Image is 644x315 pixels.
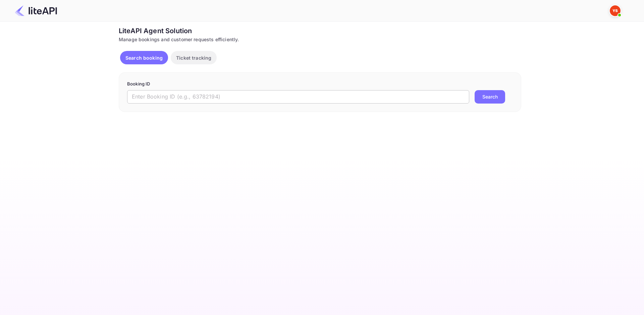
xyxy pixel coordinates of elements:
p: Search booking [125,54,163,61]
div: LiteAPI Agent Solution [119,26,521,36]
input: Enter Booking ID (e.g., 63782194) [127,90,469,104]
img: Yandex Support [610,5,621,16]
p: Booking ID [127,81,513,87]
button: Search [475,90,505,104]
div: Manage bookings and customer requests efficiently. [119,36,521,43]
img: LiteAPI Logo [15,5,57,16]
p: Ticket tracking [176,54,211,61]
